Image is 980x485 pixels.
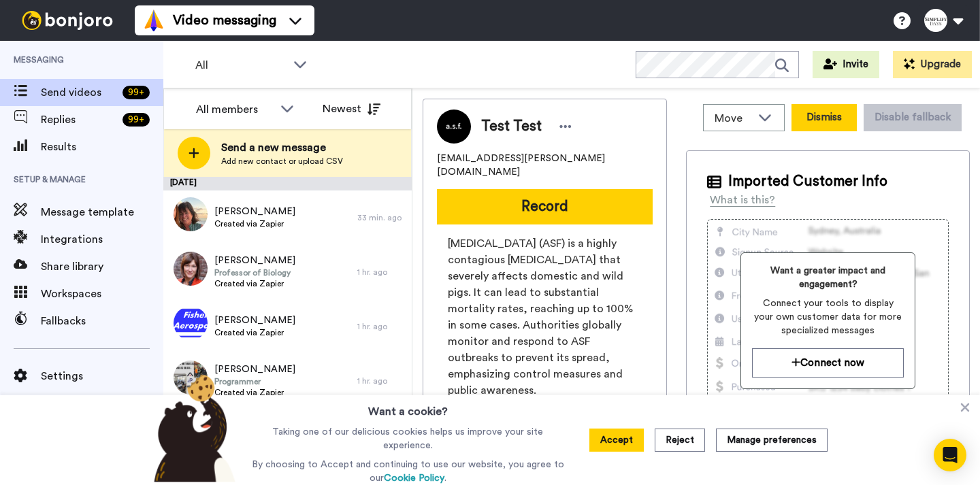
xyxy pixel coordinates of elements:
[41,112,117,128] span: Replies
[41,313,163,329] span: Fallbacks
[357,375,405,386] div: 1 hr. ago
[437,189,653,224] button: Record
[196,101,274,118] div: All members
[934,439,966,471] div: Open Intercom Messenger
[368,395,448,420] h3: Want a cookie?
[752,297,904,337] span: Connect your tools to display your own customer data for more specialized messages
[41,286,163,302] span: Workspaces
[174,252,208,286] img: 2ad4cb0b-0b9a-4adf-a88e-d167deb83cdf.jpg
[142,373,242,482] img: bear-with-cookie.png
[716,429,828,452] button: Manage preferences
[437,152,653,179] span: [EMAIL_ADDRESS][PERSON_NAME][DOMAIN_NAME]
[122,113,150,127] div: 99 +
[715,110,751,127] span: Move
[174,361,208,395] img: aa7bb7a1-91c4-4bf4-b52f-1b2a2d8fd97e.jpg
[143,10,165,31] img: vm-color.svg
[214,363,295,376] span: [PERSON_NAME]
[221,139,343,156] span: Send a new message
[384,473,444,483] a: Cookie Policy
[163,177,412,190] div: [DATE]
[214,218,295,229] span: Created via Zapier
[248,458,568,485] p: By choosing to Accept and continuing to use our website, you agree to our .
[16,11,118,30] img: bj-logo-header-white.svg
[174,197,208,231] img: 45e12b6d-098d-4e6d-aa17-6b66c13ab625.jpg
[214,205,295,218] span: [PERSON_NAME]
[41,204,163,220] span: Message template
[214,267,295,278] span: Professor of Biology
[752,348,904,378] button: Connect now
[437,110,471,144] img: Image of Test Test
[221,156,343,167] span: Add new contact or upload CSV
[41,231,163,248] span: Integrations
[312,95,391,122] button: Newest
[214,254,295,267] span: [PERSON_NAME]
[173,11,276,30] span: Video messaging
[813,51,879,78] button: Invite
[357,267,405,278] div: 1 hr. ago
[752,264,904,291] span: Want a greater impact and engagement?
[448,235,642,399] span: [MEDICAL_DATA] (ASF) is a highly contagious [MEDICAL_DATA] that severely affects domestic and wil...
[791,104,857,131] button: Dismiss
[41,139,163,155] span: Results
[41,258,163,275] span: Share library
[41,84,117,101] span: Send videos
[214,278,295,289] span: Created via Zapier
[710,192,775,208] div: What is this?
[864,104,962,131] button: Disable fallback
[589,429,644,452] button: Accept
[357,321,405,332] div: 1 hr. ago
[41,368,163,384] span: Settings
[248,425,568,452] p: Taking one of our delicious cookies helps us improve your site experience.
[214,327,295,338] span: Created via Zapier
[214,387,295,398] span: Created via Zapier
[655,429,705,452] button: Reject
[481,116,542,137] span: Test Test
[214,314,295,327] span: [PERSON_NAME]
[214,376,295,387] span: Programmer
[357,212,405,223] div: 33 min. ago
[174,306,208,340] img: bc4e77f1-f9d9-4a25-96fe-d3bcc9e1e177.png
[195,57,287,73] span: All
[122,86,150,99] div: 99 +
[893,51,972,78] button: Upgrade
[728,171,887,192] span: Imported Customer Info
